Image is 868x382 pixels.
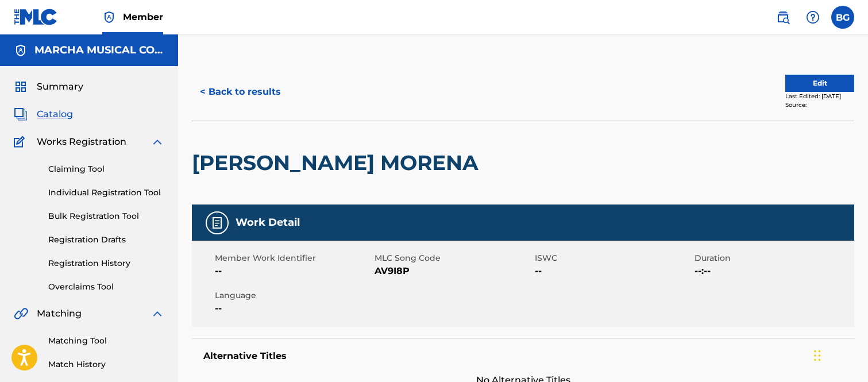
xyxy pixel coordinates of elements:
a: SummarySummary [14,80,83,94]
span: Works Registration [37,135,126,149]
h5: Work Detail [236,216,300,229]
span: --:-- [695,264,851,278]
img: Top Rightsholder [102,10,116,24]
img: Summary [14,80,28,94]
span: Language [215,290,372,302]
h5: Alternative Titles [203,350,843,362]
img: Matching [14,307,28,321]
a: Match History [48,358,164,371]
img: help [806,10,820,24]
iframe: Resource Center [836,231,868,324]
div: User Menu [831,6,854,29]
span: -- [535,264,692,278]
a: Bulk Registration Tool [48,210,164,222]
img: expand [151,307,164,321]
button: < Back to results [192,78,289,106]
button: Edit [785,75,854,92]
div: Last Edited: [DATE] [785,92,854,101]
a: Registration History [48,257,164,269]
img: MLC Logo [14,9,58,25]
div: Widget de chat [811,327,868,382]
a: Registration Drafts [48,234,164,246]
a: Overclaims Tool [48,281,164,293]
span: ISWC [535,252,692,264]
img: Works Registration [14,135,29,149]
span: Member Work Identifier [215,252,372,264]
h2: [PERSON_NAME] MORENA [192,150,484,176]
a: Individual Registration Tool [48,187,164,199]
span: Summary [37,80,83,94]
span: Duration [695,252,851,264]
div: Source: [785,101,854,109]
a: Matching Tool [48,335,164,347]
a: CatalogCatalog [14,107,73,121]
span: -- [215,302,372,315]
a: Public Search [771,6,794,29]
div: Arrastrar [814,338,821,373]
a: Claiming Tool [48,163,164,175]
span: AV9I8P [375,264,531,278]
img: Work Detail [210,216,224,230]
img: search [776,10,790,24]
span: Member [123,10,163,24]
h5: MARCHA MUSICAL CORP. [34,44,164,57]
img: Catalog [14,107,28,121]
span: MLC Song Code [375,252,531,264]
span: Matching [37,307,82,321]
div: Help [801,6,824,29]
span: -- [215,264,372,278]
span: Catalog [37,107,73,121]
iframe: Chat Widget [811,327,868,382]
img: expand [151,135,164,149]
img: Accounts [14,44,28,57]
